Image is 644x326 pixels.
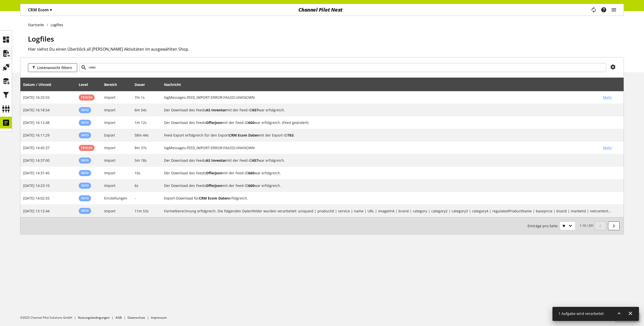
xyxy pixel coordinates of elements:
[104,196,127,201] span: Einstellungen
[206,120,222,125] b: Offerjson
[23,209,50,213] span: [DATE] 13:12:44
[599,93,616,102] button: Mehr
[104,133,115,138] span: Export
[81,158,89,162] span: Info
[115,315,122,320] a: AGB
[603,145,612,150] span: Mehr
[164,208,612,214] h2: Formelberechnung erfolgreich. Die folgenden Datenfelder wurden verarbeitet: uniqueid | productid ...
[248,120,254,125] b: 660
[78,315,110,320] a: Nutzungsbedingungen
[28,7,52,13] p: CRM Ecom
[528,221,594,230] small: 1-10 / 291
[135,108,147,112] span: 6m 54s
[104,82,122,87] div: Bereich
[23,82,56,87] div: Datum / Uhrzeit
[135,171,140,175] span: 10s
[81,95,92,100] span: Fehler
[599,143,616,152] button: Mehr
[23,145,50,150] span: [DATE] 14:45:37
[104,171,115,175] span: Import
[135,158,147,163] span: 5m 18s
[164,133,612,138] h2: Feed-Export erfolgreich für den Export CRM Ecom Daten mit der Export-ID 763.
[206,108,226,112] b: AS Inventar
[28,63,77,72] button: Listenansicht filtern
[23,196,50,201] span: [DATE] 14:02:55
[28,22,47,27] a: Startseite
[252,108,258,112] b: 657
[23,133,50,138] span: [DATE] 16:11:29
[28,34,54,44] span: Logfiles
[199,196,229,201] b: CRM Ecom Daten
[81,120,89,125] span: Info
[104,183,115,188] span: Import
[248,171,254,175] b: 660
[164,145,599,150] h2: logMessages.FEED_IMPORT:ERROR:FAILED:UNKNOWN
[81,209,89,213] span: Info
[135,82,150,87] div: Dauer
[164,183,612,188] h2: Der Download des Feeds Offerjson mit der Feed-ID 660 war erfolgreich.
[104,108,115,112] span: Import
[164,79,621,89] div: Nachricht
[135,133,149,138] span: 58m 44s
[23,95,50,100] span: [DATE] 16:25:55
[164,158,612,163] h2: Der Download des Feeds AS Inventar mit der Feed-ID 657 war erfolgreich.
[104,158,115,163] span: Import
[151,315,167,320] a: Impressum
[23,183,50,188] span: [DATE] 14:23:10
[206,171,222,175] b: Offerjson
[558,311,604,316] span: 1 Aufgabe wird verarbeitet
[206,183,222,188] b: Offerjson
[20,4,624,16] nav: main navigation
[288,133,294,138] b: 763
[252,158,258,163] b: 657
[528,223,560,229] span: Einträge pro Seite
[20,315,78,320] li: ©2025 Channel Pilot Solutions GmbH
[135,145,147,150] span: 8m 37s
[164,120,612,125] h2: Der Download des Feeds Offerjson mit der Feed-ID 660 war erfolgreich. (Feed geändert)
[135,95,145,100] span: 7m 1s
[23,171,50,175] span: [DATE] 14:31:45
[23,158,50,163] span: [DATE] 14:37:00
[104,209,115,213] span: Import
[164,195,612,201] h2: Export-Download für CRM Ecom Daten erfolgreich.
[229,133,259,138] b: CRM Ecom Daten
[164,107,612,113] h2: Der Download des Feeds AS Inventar mit der Feed-ID 657 war erfolgreich.
[104,95,115,100] span: Import
[135,209,149,213] span: 11m 53s
[206,158,226,163] b: AS Inventar
[104,145,115,150] span: Import
[81,108,89,112] span: Info
[37,65,72,70] span: Listenansicht filtern
[50,7,52,13] span: ▾
[248,183,254,188] b: 660
[81,171,89,175] span: Info
[28,46,624,52] h2: Hier siehst Du einen Überblick all [PERSON_NAME] Aktivitäten im ausgewählten Shop.
[135,183,138,188] span: 6s
[164,170,612,176] h2: Der Download des Feeds Offerjson mit der Feed-ID 660 war erfolgreich.
[81,133,89,137] span: Info
[164,95,599,100] h2: logMessages.FEED_IMPORT:ERROR:FAILED:UNKNOWN
[81,146,92,150] span: Fehler
[81,183,89,188] span: Info
[23,120,50,125] span: [DATE] 16:12:48
[128,315,145,320] a: Datenschutz
[135,120,147,125] span: 1m 12s
[104,120,115,125] span: Import
[603,95,612,100] span: Mehr
[23,108,50,112] span: [DATE] 16:18:54
[81,196,89,200] span: Info
[79,82,93,87] div: Level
